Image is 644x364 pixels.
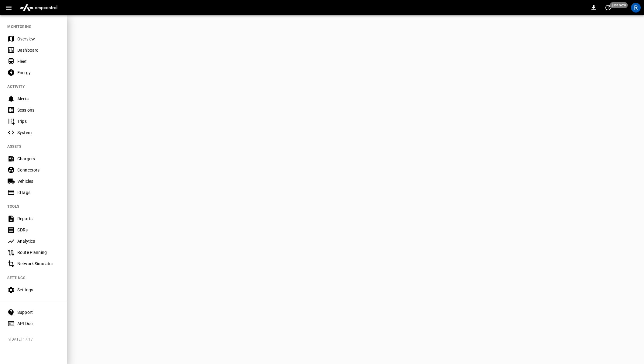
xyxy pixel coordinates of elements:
div: Chargers [17,156,60,162]
div: Trips [17,118,60,124]
div: Alerts [17,96,60,102]
div: Energy [17,70,60,76]
div: Connectors [17,167,60,173]
span: v [DATE] 17:17 [9,337,62,343]
div: Route Planning [17,249,60,255]
div: profile-icon [631,3,641,12]
div: IdTags [17,189,60,196]
div: Support [17,309,60,315]
div: Analytics [17,238,60,244]
span: just now [610,2,628,8]
div: Fleet [17,58,60,64]
button: set refresh interval [603,3,613,12]
div: Vehicles [17,178,60,184]
div: CDRs [17,227,60,233]
div: Settings [17,287,60,293]
img: ampcontrol.io logo [17,2,60,13]
div: Dashboard [17,47,60,53]
div: Overview [17,36,60,42]
div: Sessions [17,107,60,113]
div: Network Simulator [17,261,60,267]
div: Reports [17,216,60,222]
div: System [17,130,60,136]
div: API Doc [17,321,60,327]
